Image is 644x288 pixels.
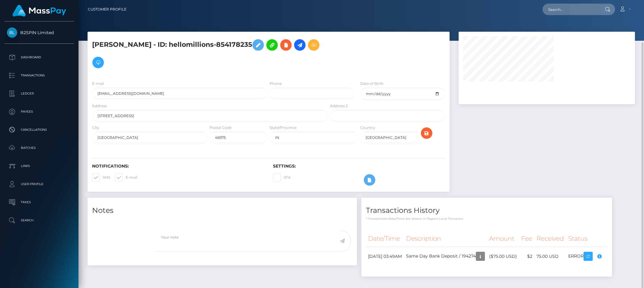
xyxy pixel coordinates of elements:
img: MassPay Logo [12,5,66,17]
label: Phone [270,81,282,86]
a: Batches [5,140,74,155]
h4: Notes [92,205,352,216]
a: Cancellations [5,122,74,137]
td: $2 [519,247,534,266]
p: Dashboard [7,53,72,62]
p: Transactions [7,71,72,80]
a: Payees [5,104,74,119]
h5: [PERSON_NAME] - ID: hellomillions-854178235 [92,36,324,71]
a: Taxes [5,195,74,210]
p: Payees [7,107,72,116]
a: Initiate Payout [294,39,306,51]
td: ERROR [566,247,607,266]
th: Amount [487,230,519,247]
label: Address 2 [330,103,348,109]
label: City [92,125,99,130]
h6: Settings: [273,164,445,169]
p: User Profile [7,180,72,189]
a: Ledger [5,86,74,101]
a: User Profile [5,177,74,192]
a: Customer Profile [88,3,127,16]
p: Ledger [7,89,72,98]
span: B2SPIN Limited [5,30,74,35]
p: Links [7,162,72,171]
td: ($75.00 USD) [487,247,519,266]
h4: Transactions History [366,205,607,216]
button: Incorrect routing number [594,251,605,262]
th: Received [534,230,566,247]
th: Fee [519,230,534,247]
label: E-mail [92,81,104,86]
label: Address [92,103,107,109]
a: Dashboard [5,50,74,65]
label: Country [360,125,375,130]
p: Taxes [7,198,72,207]
a: Links [5,158,74,174]
p: Search [7,216,72,225]
th: Status [566,230,607,247]
td: [DATE] 03:49AM [366,247,404,266]
label: SMS [92,174,110,181]
th: Date/Time [366,230,404,247]
a: Transactions [5,68,74,83]
input: Search... [543,4,599,15]
h6: Notifications: [92,164,264,169]
label: Date of Birth [360,81,383,86]
p: Batches [7,143,72,152]
label: State/Province [270,125,296,130]
p: Cancellations [7,125,72,134]
label: 2FA [273,174,291,181]
label: E-mail [115,174,137,181]
img: B2SPIN Limited [7,27,17,38]
th: Description [404,230,487,247]
label: Postal Code [210,125,232,130]
td: 75.00 USD [534,247,566,266]
p: * Transactions date/time are shown in payee's local timezone [366,216,607,221]
a: Search [5,213,74,228]
td: Same Day Bank Deposit / 194274 [404,247,487,266]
